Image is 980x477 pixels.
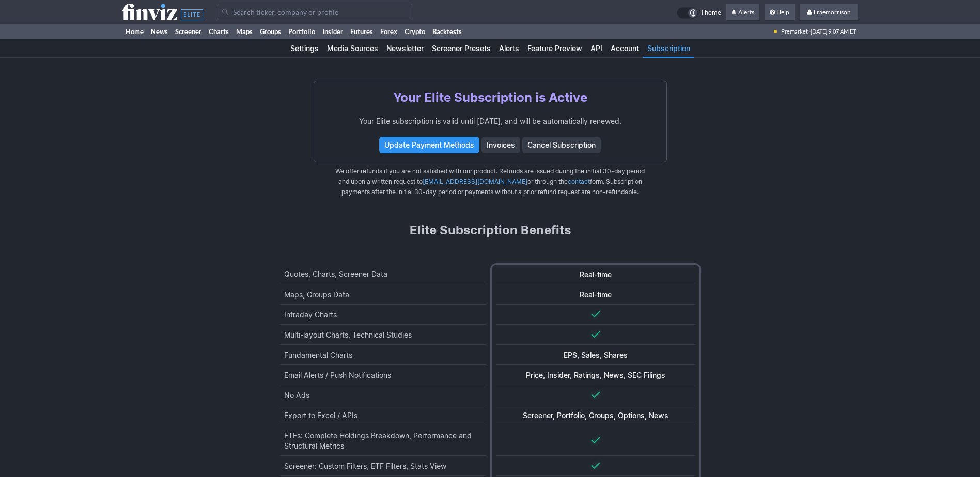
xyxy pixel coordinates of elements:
[172,24,205,39] a: Screener
[284,431,482,451] div: ETFs: Complete Holdings Breakdown, Performance and Structural Metrics
[323,39,382,58] a: Media Sources
[284,461,482,471] div: Screener: Custom Filters, ETF Filters, Stats View
[500,410,691,421] div: Screener, Portfolio, Groups, Options, News
[522,137,601,153] a: Cancel Subscription
[606,39,643,58] a: Account
[232,24,256,39] a: Maps
[284,370,482,380] div: Email Alerts / Push Notifications
[677,7,721,19] a: Theme
[284,390,482,401] div: No Ads
[347,24,377,39] a: Futures
[814,8,851,16] span: Lraemorrison
[217,4,413,20] input: Search
[147,24,172,39] a: News
[781,24,811,39] span: Premarket ·
[286,39,323,58] a: Settings
[586,39,606,58] a: API
[701,7,721,19] span: Theme
[500,350,691,360] div: EPS, Sales, Shares
[765,4,795,21] a: Help
[284,310,482,320] div: Intraday Charts
[800,4,858,21] a: Lraemorrison
[481,137,520,153] button: Invoices
[643,39,694,58] a: Subscription
[122,24,147,39] a: Home
[500,290,691,300] div: Real-time
[205,24,232,39] a: Charts
[322,116,658,126] p: Your Elite subscription is valid until [DATE], and will be automatically renewed.
[429,24,465,39] a: Backtests
[500,269,691,280] div: Real-time
[314,162,667,197] p: We offer refunds if you are not satisfied with our product. Refunds are issued during the initial...
[377,24,401,39] a: Forex
[285,24,319,39] a: Portfolio
[500,370,691,380] div: Price, Insider, Ratings, News, SEC Filings
[428,39,495,58] a: Screener Presets
[379,137,479,153] button: Update Payment Methods
[495,39,523,58] a: Alerts
[423,178,527,185] a: [EMAIL_ADDRESS][DOMAIN_NAME]
[284,330,482,340] div: Multi-layout Charts, Technical Studies
[322,89,658,106] h1: Your Elite Subscription is Active
[319,24,347,39] a: Insider
[726,4,759,21] a: Alerts
[284,350,482,360] div: Fundamental Charts
[256,24,285,39] a: Groups
[401,24,429,39] a: Crypto
[284,268,482,280] div: Quotes, Charts, Screener Data
[382,39,428,58] a: Newsletter
[284,290,482,300] div: Maps, Groups Data
[284,410,482,421] div: Export to Excel / APIs
[523,39,586,58] a: Feature Preview
[811,24,856,39] span: [DATE] 9:07 AM ET
[568,178,590,185] a: contact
